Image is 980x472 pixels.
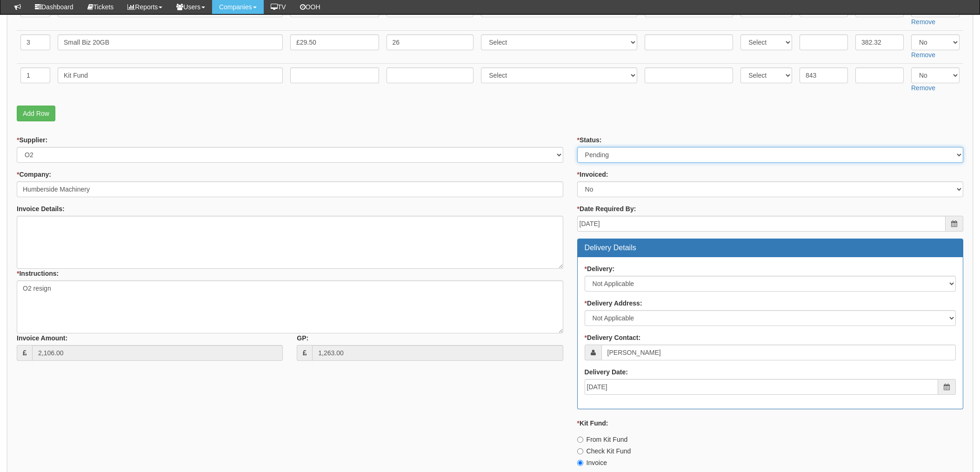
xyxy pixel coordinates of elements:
label: Delivery Address: [585,299,642,308]
textarea: O2 resign [17,280,563,333]
label: GP: [297,333,308,343]
label: Supplier: [17,135,47,145]
a: Remove [911,51,935,59]
label: Delivery Date: [585,367,628,377]
input: From Kit Fund [577,437,583,443]
label: Invoice Amount: [17,333,67,343]
h3: Delivery Details [585,244,956,252]
input: Check Kit Fund [577,448,583,454]
a: Remove [911,18,935,26]
label: Status: [577,135,602,145]
label: Invoice Details: [17,204,65,213]
label: Invoice [577,458,607,467]
label: Date Required By: [577,204,636,213]
label: Instructions: [17,269,59,278]
label: Check Kit Fund [577,446,631,456]
a: Remove [911,84,935,92]
label: Delivery: [585,264,615,273]
a: Add Row [17,106,55,121]
label: Delivery Contact: [585,333,641,342]
label: From Kit Fund [577,435,628,444]
input: Invoice [577,460,583,466]
label: Invoiced: [577,170,608,179]
label: Company: [17,170,51,179]
label: Kit Fund: [577,419,608,428]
